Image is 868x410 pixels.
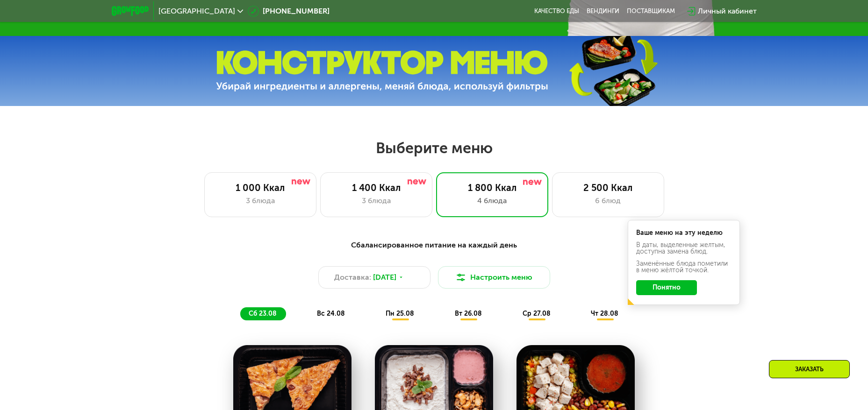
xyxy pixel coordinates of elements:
[446,195,538,206] div: 4 блюда
[330,182,423,193] div: 1 400 Ккал
[446,182,538,193] div: 1 800 Ккал
[317,310,345,318] span: вс 24.08
[562,195,654,206] div: 6 блюд
[591,310,618,318] span: чт 28.08
[562,182,654,193] div: 2 500 Ккал
[455,310,482,318] span: вт 26.08
[248,6,330,17] a: [PHONE_NUMBER]
[636,261,732,274] div: Заменённые блюда пометили в меню жёлтой точкой.
[249,310,277,318] span: сб 23.08
[587,7,619,15] a: Вендинги
[636,230,732,236] div: Ваше меню на эту неделю
[534,7,579,15] a: Качество еды
[373,272,396,283] span: [DATE]
[636,280,697,295] button: Понятно
[438,266,550,289] button: Настроить меню
[769,360,850,378] div: Заказать
[214,182,307,193] div: 1 000 Ккал
[636,242,732,255] div: В даты, выделенные желтым, доступна замена блюд.
[330,195,423,206] div: 3 блюда
[158,240,711,251] div: Сбалансированное питание на каждый день
[158,7,235,15] span: [GEOGRAPHIC_DATA]
[698,6,757,17] div: Личный кабинет
[386,310,414,318] span: пн 25.08
[627,7,675,15] div: поставщикам
[214,195,307,206] div: 3 блюда
[523,310,551,318] span: ср 27.08
[334,272,371,283] span: Доставка:
[30,139,838,157] h2: Выберите меню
